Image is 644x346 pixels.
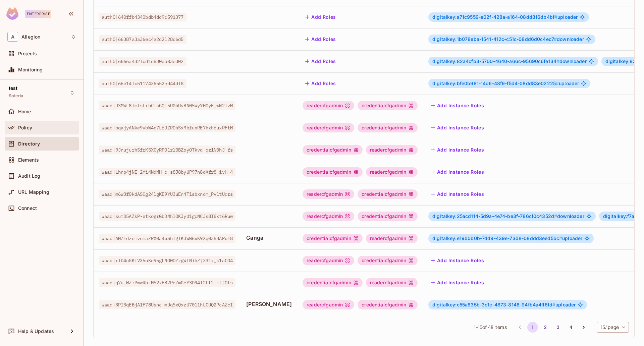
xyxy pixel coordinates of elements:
[18,67,43,72] span: Monitoring
[432,235,562,241] span: digitalkey:e19b0b0b-7dd9-439e-73d8-08ddd3eed5bc
[99,79,186,88] span: auth0|66e14fc5117436552ed44df8
[303,256,354,265] div: readercfgadmin
[303,234,363,243] div: credentialcfgadmin
[99,256,235,265] span: waad|rfD4uGKTVX5nKe95gLNO0OZzgWLNihZj331x_k1aCO4
[428,167,487,177] button: Add Instance Roles
[432,14,578,20] span: uploader
[18,125,32,130] span: Policy
[428,122,487,133] button: Add Instance Roles
[7,32,18,42] span: A
[303,123,354,132] div: readercfgadmin
[540,322,551,333] button: Go to page 2
[99,190,235,198] span: waad|m6w3f0kdASCg24lgKE9YU3uEn4T1sbxndm_Pv1tUdrs
[556,58,559,64] span: #
[366,167,418,177] div: readercfgadmin
[18,329,54,334] span: Help & Updates
[99,168,235,176] span: waad|Lhnp4jNI-2Yi4NdMH_c_s8J8byUP97n8dXfr8_ivH_4
[303,56,339,67] button: Add Roles
[432,58,559,64] span: digitalkey:82a4cfb3-5700-4640-a66c-95690c6fe134
[99,146,235,154] span: waad|9JnujurhSfrK5XCyRPO1rl0BZoyOTkvd-qz1N0hJ-fs
[99,57,186,66] span: auth0|6666a432fcd1d830db03ed02
[99,101,235,110] span: waad|J3MWL8fmTsLrhCTaGQL5U0hUvBN05WyYH0yE_wN2TzM
[18,141,40,147] span: Directory
[428,100,487,111] button: Add Instance Roles
[99,234,235,243] span: waad|AMZFdzeivnmaZRX0a4uShTglKJWW6xK9Xq035BAPuE8
[432,80,559,86] span: digitalkey:bfe0b981-14d6-48f9-f5d4-08dd83e02225
[9,85,18,91] span: test
[358,256,418,265] div: credentialcfgadmin
[358,300,418,309] div: credentialcfgadmin
[432,213,557,219] span: digitalkey:25acd114-5d9a-4e74-be3f-786cf0c4352d
[303,300,354,309] div: readercfgadmin
[18,51,37,56] span: Projects
[99,278,235,287] span: waad|q7u_WZrPwwRh-M52xFB7PeZmGeY3O94i2Lt2l-tjOts
[428,189,487,199] button: Add Instance Roles
[303,145,363,155] div: credentialcfgadmin
[428,145,487,155] button: Add Instance Roles
[432,302,576,307] span: uploader
[99,212,235,221] span: waad|sutD5AZkP-etkogrGbDMhlOKJyd1gcNCJs8I8xt6Ruw
[474,324,506,331] span: 1 - 15 of 48 items
[432,81,579,86] span: uploader
[366,234,418,243] div: readercfgadmin
[303,278,363,287] div: credentialcfgadmin
[432,36,557,42] span: digitalkey:1b078eba-1541-412c-c51c-08dd6d0c4ec7
[18,173,40,179] span: Audit Log
[303,78,339,89] button: Add Roles
[366,145,418,155] div: readercfgadmin
[428,277,487,288] button: Add Instance Roles
[432,37,584,42] span: downloader
[527,322,538,333] button: page 1
[514,322,590,333] nav: pagination navigation
[99,123,235,132] span: waad|bqajyANke9vbW4c7L6JZROhSxMbfuxRE7hxh6uxRFtM
[552,302,555,307] span: #
[432,236,582,241] span: uploader
[559,235,562,241] span: #
[303,167,363,177] div: credentialcfgadmin
[597,322,629,333] div: 15 / page
[25,10,51,18] div: Enterprise
[246,300,292,308] span: [PERSON_NAME]
[566,322,576,333] button: Go to page 4
[358,101,418,110] div: credentialcfgadmin
[432,302,555,307] span: digitalkey:c55a835b-3c1c-4873-8146-94fb4a4ff6fd
[578,322,589,333] button: Go to next page
[99,35,186,44] span: auth0|66387a3a36ec4a2d2128c6d5
[554,36,557,42] span: #
[428,255,487,266] button: Add Instance Roles
[9,93,23,99] span: Soteria
[553,322,563,333] button: Go to page 3
[18,206,37,211] span: Connect
[246,234,292,241] span: Ganga
[556,80,559,86] span: #
[6,7,18,20] img: SReyMgAAAABJRU5ErkJggg==
[432,14,557,20] span: digitalkey:a71c9559-e02f-428a-a164-08dd816db4bf
[303,212,354,221] div: readercfgadmin
[303,12,339,22] button: Add Roles
[358,189,418,199] div: credentialcfgadmin
[432,59,587,64] span: downloader
[358,123,418,132] div: credentialcfgadmin
[18,109,31,114] span: Home
[432,214,584,219] span: downloader
[554,213,557,219] span: #
[554,14,557,20] span: #
[303,189,354,199] div: readercfgadmin
[366,278,418,287] div: readercfgadmin
[303,34,339,45] button: Add Roles
[358,212,418,221] div: credentialcfgadmin
[18,189,49,195] span: URL Mapping
[21,34,40,40] span: Workspace: Allegion
[18,157,39,163] span: Elements
[303,101,354,110] div: readercfgadmin
[99,300,235,309] span: waad|3PI3qEBjA1F78Usnc_mUq5xQxzU7011hLCUQ2PcAZcI
[99,13,186,21] span: auth0|640ffb4340bdb4dd9c591377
